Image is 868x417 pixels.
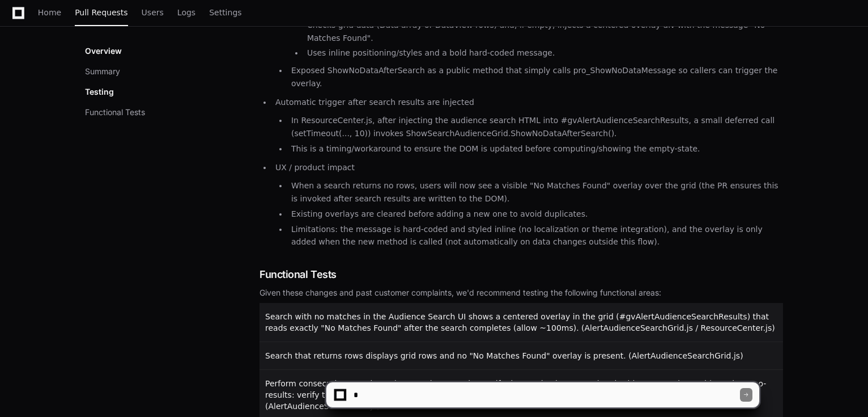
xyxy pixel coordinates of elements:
p: UX / product impact [275,161,783,174]
p: Overview [85,45,122,57]
li: Existing overlays are cleared before adding a new one to avoid duplicates. [288,208,783,221]
span: Perform consecutive searches: a) no-results → results: verify the overlay is removed and grid row... [265,379,766,411]
span: Settings [209,9,241,16]
li: Limitations: the message is hard-coded and styled inline (no localization or theme integration), ... [288,223,783,249]
span: Logs [177,9,195,16]
span: Search with no matches in the Audience Search UI shows a centered overlay in the grid (#gvAlertAu... [265,312,775,332]
li: This is a timing/workaround to ensure the DOM is updated before computing/showing the empty-state. [288,142,783,155]
li: When a search returns no rows, users will now see a visible "No Matches Found" overlay over the g... [288,179,783,205]
span: Users [142,9,164,16]
span: Functional Tests [259,267,337,283]
li: Checks grid data (Data array or DataView rows) and, if empty, injects a centered overlay div with... [304,19,783,45]
span: Pull Requests [75,9,127,16]
span: Home [38,9,61,16]
li: In ResourceCenter.js, after injecting the audience search HTML into #gvAlertAudienceSearchResults... [288,114,783,140]
button: Summary [85,66,120,77]
li: Exposed ShowNoDataAfterSearch as a public method that simply calls pro_ShowNoDataMessage so calle... [288,64,783,90]
li: Uses inline positioning/styles and a bold hard-coded message. [304,47,783,60]
p: Automatic trigger after search results are injected [275,96,783,109]
p: Testing [85,86,114,98]
span: Search that returns rows displays grid rows and no "No Matches Found" overlay is present. (AlertA... [265,351,743,360]
button: Functional Tests [85,107,145,118]
div: Given these changes and past customer complaints, we'd recommend testing the following functional... [259,287,783,298]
